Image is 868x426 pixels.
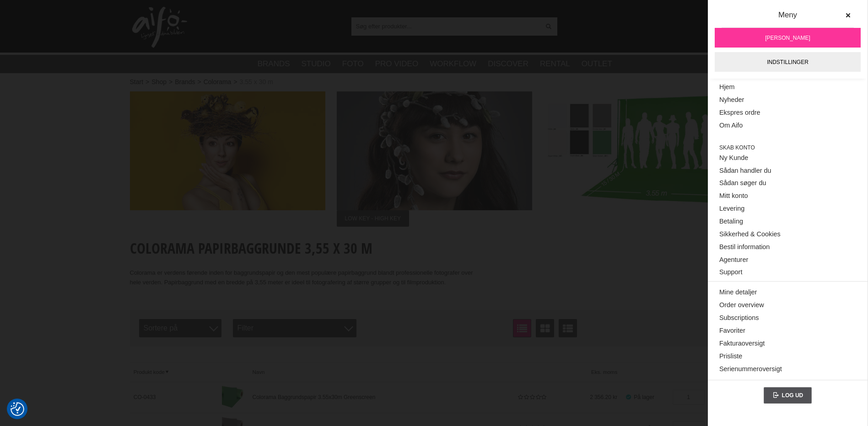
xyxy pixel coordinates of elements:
a: Outlet [582,58,612,70]
a: Nyheder [719,94,856,106]
a: Sådan søger du [719,177,856,190]
img: Revisit consent button [11,402,24,416]
a: Produkt kode [130,363,218,382]
img: logo.png [132,7,187,48]
span: Low Key - High Key [337,210,409,227]
h1: Colorama Papirbaggrunde 3,55 x 30 m [130,238,481,258]
a: Brands [258,58,290,70]
a: Sådan handler du [719,164,856,177]
div: Meny [722,9,854,28]
a: Indstillinger [715,52,861,72]
a: Vis liste [513,319,531,337]
span: [PERSON_NAME] [765,34,810,42]
a: Order overview [719,299,856,312]
span: CO-0433 [134,394,156,400]
a: Studio [302,58,331,70]
i: På lager [625,394,632,400]
span: Eks. moms [550,363,621,382]
span: > [169,77,173,87]
div: Filter [233,319,356,337]
span: > [146,77,149,87]
a: Support [719,266,856,279]
a: Mine detaljer [719,286,856,299]
a: Rental [540,58,570,70]
a: Ny Kunde [719,152,856,165]
a: Betaling [719,215,856,228]
span: Log ud [782,392,803,399]
span: Skab konto [719,144,856,152]
span: > [233,77,237,87]
a: Colorama Baggrundspapir 3.55x30m Greenscreen [248,382,513,413]
img: Colorama Baggrundspapir 3.55x30m Greenscreen [222,386,245,409]
a: Levering [719,202,856,215]
a: Colorama [204,77,232,87]
span: Colorama Baggrundspapir 3.55x30m Greenscreen [253,394,376,400]
a: Annonce:007 ban-colorama-grey001.jpgLow Key - High Key [337,91,532,227]
button: Samtykkepræferencer [11,401,24,417]
a: Serienummeroversigt [719,362,856,375]
p: Colorama er verdens førende inden for baggrundspapir og den mest populære papirbaggrund blandt pr... [130,268,481,288]
img: Annonce:007 ban-colorama-grey001.jpg [337,91,532,210]
input: Søg efter produkter... [351,19,540,33]
a: Bestil information [719,241,856,254]
a: Prisliste [719,350,856,363]
a: Pro Video [375,58,418,70]
img: Annonce:008 ban-colorama-355x1530.jpg [544,91,739,210]
div: Kundebedømmelse: 0 [517,393,546,401]
a: CO-0433 [130,382,218,413]
a: Foto [342,58,364,70]
a: Start [130,77,144,87]
a: Discover [488,58,528,70]
img: Annonce:005 ban-colorama-yellow002.jpg [130,91,325,210]
span: > [198,77,201,87]
a: Vinduevisning [536,319,554,337]
a: Shop [151,77,167,87]
span: Sortere på [139,319,221,337]
a: Brands [175,77,195,87]
a: Agenturer [719,254,856,266]
a: Favoriter [719,325,856,337]
a: Om Aifo [719,119,856,132]
a: Fakturaoversigt [719,337,856,350]
a: Mitt konto [719,190,856,202]
a: Sikkerhed & Cookies [719,228,856,241]
a: Log ud [764,387,812,404]
span: På lager [621,382,669,413]
a: Subscriptions [719,312,856,325]
span: 3.55 x 30 m [240,77,273,87]
a: Colorama Baggrundspapir 3.55x30m Greenscreen [218,382,249,413]
a: Navn [248,363,513,382]
span: 2 356.20 [550,382,621,413]
a: Workflow [430,58,476,70]
a: Ekspres ordre [719,106,856,119]
a: Udvid liste [559,319,577,337]
a: Hjem [719,81,856,94]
